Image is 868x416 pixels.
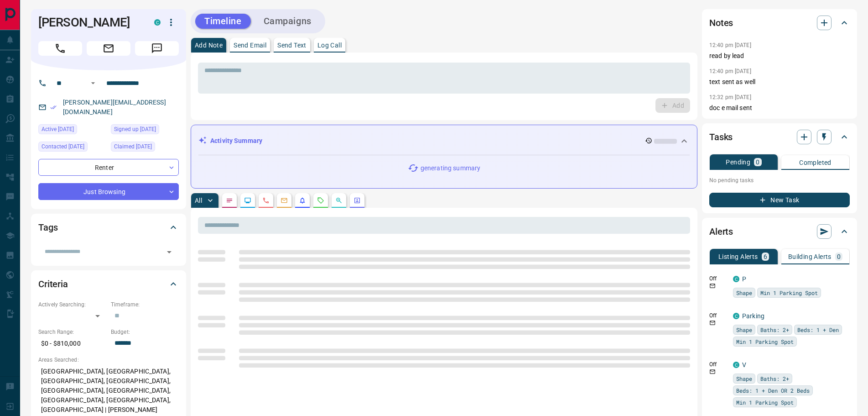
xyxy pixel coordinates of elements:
p: All [195,197,202,204]
p: read by lead [709,51,850,61]
svg: Calls [262,197,270,204]
button: Campaigns [255,14,321,29]
svg: Email [709,369,716,375]
svg: Lead Browsing Activity [244,197,251,204]
p: No pending tasks [709,174,850,187]
p: 12:40 pm [DATE] [709,42,751,48]
p: Completed [799,159,832,166]
svg: Agent Actions [353,197,361,204]
svg: Email Verified [50,104,57,111]
a: P [742,275,746,283]
p: Areas Searched: [38,356,179,364]
div: Fri Jun 23 2023 [111,142,179,154]
p: 0 [756,159,759,165]
p: 12:40 pm [DATE] [709,68,751,74]
button: Open [163,246,176,258]
span: Contacted [DATE] [42,142,84,151]
p: Actively Searching: [38,300,106,309]
div: condos.ca [733,362,739,368]
div: Alerts [709,221,850,242]
div: Just Browsing [38,183,179,200]
span: Call [38,41,82,56]
h2: Notes [709,16,733,30]
h2: Alerts [709,224,733,239]
p: Budget: [111,328,179,336]
a: V [742,361,746,369]
p: generating summary [421,163,480,173]
span: Email [87,41,130,56]
p: text sent as well [709,77,850,87]
p: Send Email [234,42,266,48]
div: Notes [709,12,850,34]
p: Search Range: [38,328,106,336]
p: 12:32 pm [DATE] [709,94,751,100]
div: Tasks [709,126,850,148]
svg: Notes [226,197,233,204]
p: Send Text [277,42,307,48]
p: Listing Alerts [718,253,758,260]
span: Min 1 Parking Spot [736,337,794,346]
p: Off [709,311,728,320]
h2: Tasks [709,130,733,144]
div: Renter [38,159,179,176]
p: Pending [726,159,750,165]
h1: [PERSON_NAME] [38,15,140,30]
span: Min 1 Parking Spot [736,398,794,407]
button: Timeline [195,14,251,29]
a: Parking [742,312,764,320]
h2: Criteria [38,277,68,291]
div: condos.ca [733,276,739,282]
p: 0 [837,253,841,260]
span: Min 1 Parking Spot [760,288,818,297]
span: Beds: 1 + Den OR 2 Beds [736,386,810,395]
svg: Email [709,320,716,326]
p: Activity Summary [210,136,262,146]
span: Baths: 2+ [760,374,789,383]
svg: Opportunities [335,197,343,204]
span: Claimed [DATE] [114,142,152,151]
p: Off [709,274,728,283]
div: Tags [38,216,179,238]
svg: Emails [281,197,288,204]
p: Off [709,360,728,369]
svg: Email [709,283,716,289]
span: Shape [736,288,752,297]
span: Beds: 1 + Den [797,325,839,334]
div: Activity Summary [198,132,690,149]
p: Add Note [195,42,223,48]
span: Baths: 2+ [760,325,789,334]
div: Mon Oct 13 2025 [38,124,106,137]
p: doc e mail sent [709,103,850,113]
p: $0 - $810,000 [38,336,106,351]
div: condos.ca [154,19,161,26]
p: 6 [764,253,767,260]
span: Shape [736,374,752,383]
div: Criteria [38,273,179,295]
div: condos.ca [733,313,739,319]
span: Shape [736,325,752,334]
p: Log Call [317,42,342,48]
button: New Task [709,193,850,207]
span: Active [DATE] [42,125,74,134]
svg: Listing Alerts [299,197,306,204]
div: Mon Jan 14 2019 [111,124,179,137]
p: Building Alerts [788,253,832,260]
svg: Requests [317,197,324,204]
span: Message [135,41,179,56]
h2: Tags [38,220,57,235]
button: Open [88,78,99,89]
div: Mon Jun 26 2023 [38,142,106,154]
span: Signed up [DATE] [114,125,156,134]
a: [PERSON_NAME][EMAIL_ADDRESS][DOMAIN_NAME] [63,99,166,116]
p: Timeframe: [111,300,179,309]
